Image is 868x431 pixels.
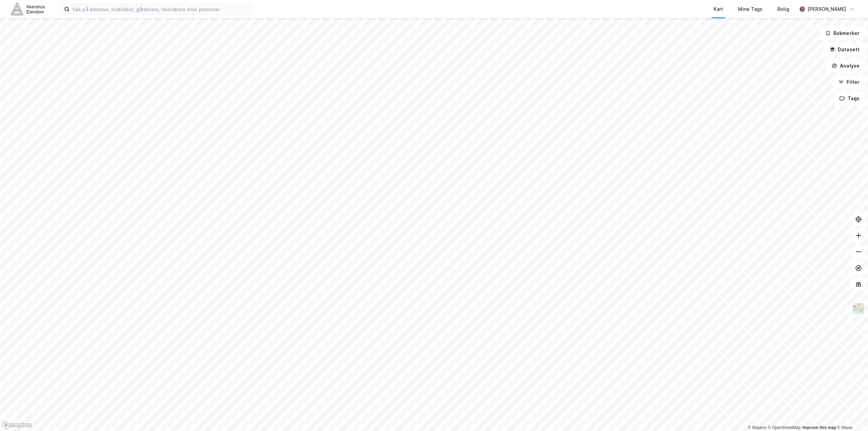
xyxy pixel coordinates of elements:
[834,398,868,431] div: Kontrollprogram for chat
[2,421,32,429] a: Mapbox homepage
[852,302,865,315] img: Z
[834,92,865,105] button: Tags
[738,5,762,13] div: Mine Tags
[833,75,865,89] button: Filter
[819,26,865,40] button: Bokmerker
[714,5,723,13] div: Kart
[826,59,865,73] button: Analyse
[768,425,801,430] a: OpenStreetMap
[777,5,789,13] div: Bolig
[808,5,846,13] div: [PERSON_NAME]
[70,4,251,14] input: Søk på adresse, matrikkel, gårdeiere, leietakere eller personer
[824,43,865,56] button: Datasett
[748,425,767,430] a: Mapbox
[803,425,836,430] a: Improve this map
[11,3,45,15] img: akershus-eiendom-logo.9091f326c980b4bce74ccdd9f866810c.svg
[834,398,868,431] iframe: Chat Widget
